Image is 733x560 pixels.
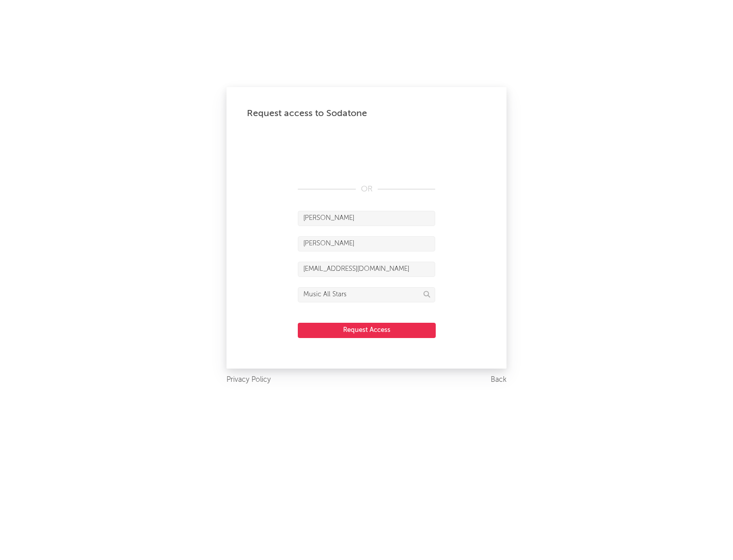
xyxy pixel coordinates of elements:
div: Request access to Sodatone [247,107,486,120]
input: Last Name [298,236,435,251]
input: Division [298,287,435,302]
a: Privacy Policy [227,374,271,386]
input: First Name [298,211,435,226]
button: Request Access [298,323,436,338]
div: OR [298,183,435,195]
a: Back [491,374,506,386]
input: Email [298,262,435,277]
